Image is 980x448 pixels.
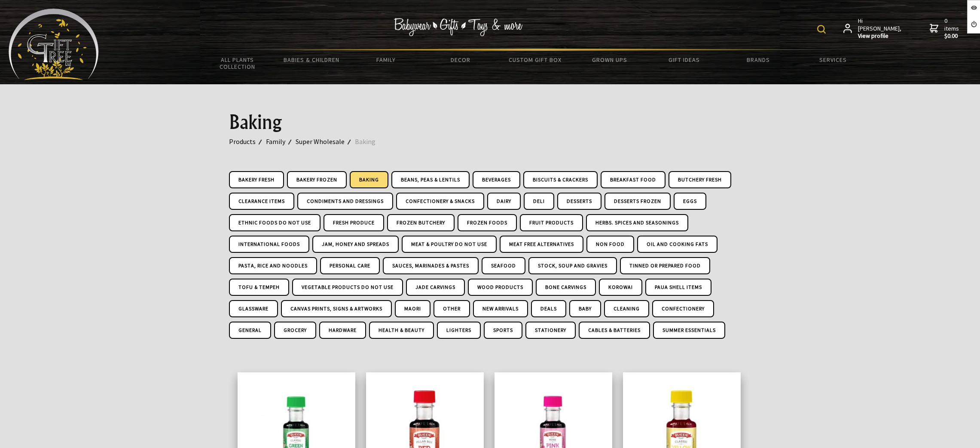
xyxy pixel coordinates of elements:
a: Breakfast Food [601,171,666,188]
a: All Plants Collection [200,51,275,76]
a: Bone Carvings [536,279,596,296]
img: Babywear - Gifts - Toys & more [394,18,522,36]
a: Meat & Poultry DO NOT USE [402,236,497,253]
a: Wood Products [468,279,533,296]
a: Biscuits & Crackers [523,171,598,188]
a: Confectionery & Snacks [396,193,484,210]
a: Family [349,51,423,69]
a: Summer Essentials [653,322,725,339]
a: Glassware [229,300,278,317]
a: Fresh Produce [324,214,384,231]
a: Confectionery [652,300,714,317]
a: Frozen Butchery [387,214,455,231]
a: General [229,322,271,339]
span: Hi [PERSON_NAME], [858,17,902,40]
a: Grocery [274,322,316,339]
a: Seafood [482,257,525,274]
a: Stationery [525,322,576,339]
a: Beverages [473,171,520,188]
strong: $0.00 [944,32,961,40]
a: Korowai [599,279,642,296]
a: Frozen Foods [458,214,517,231]
a: Decor [423,51,498,69]
a: International Foods [229,236,309,253]
a: New Arrivals [473,300,528,317]
a: Baby [569,300,601,317]
a: Canvas Prints, Signs & Artworks [281,300,392,317]
a: Baking [350,171,388,188]
a: Tinned or Prepared Food [620,257,710,274]
a: Eggs [674,193,706,210]
a: Vegetable Products DO NOT USE [292,279,403,296]
a: Gift Ideas [647,51,721,69]
a: Paua Shell Items [645,279,711,296]
a: Babies & Children [275,51,349,69]
a: Desserts Frozen [604,193,671,210]
a: Deals [531,300,566,317]
a: Other [434,300,470,317]
strong: View profile [858,32,902,40]
a: Non Food [586,236,634,253]
a: Desserts [557,193,601,210]
a: Jade Carvings [406,279,465,296]
a: Stock, Soup and Gravies [528,257,617,274]
a: Pasta, Rice and Noodles [229,257,317,274]
a: Cleaning [604,300,649,317]
a: Personal Care [320,257,380,274]
a: Brands [721,51,796,69]
a: 0 items$0.00 [930,17,961,40]
span: 0 items [944,17,961,40]
h1: Baking [229,112,751,132]
a: Hi [PERSON_NAME],View profile [843,17,902,40]
a: Health & Beauty [369,322,434,339]
a: Baking [355,136,386,147]
a: Super Wholesale [296,136,355,147]
a: Ethnic Foods DO NOT USE [229,214,321,231]
a: Butchery Fresh [669,171,731,188]
a: Herbs. Spices and Seasonings [586,214,688,231]
a: Family [266,136,296,147]
img: product search [817,25,826,34]
a: Oil and Cooking Fats [637,236,717,253]
a: Tofu & Tempeh [229,279,289,296]
a: Custom Gift Box [498,51,572,69]
a: Hardware [319,322,366,339]
a: Beans, Peas & Lentils [391,171,470,188]
a: Maori [395,300,430,317]
a: Services [796,51,870,69]
a: Meat Free Alternatives [500,236,583,253]
a: Cables & Batteries [579,322,650,339]
a: Lighters [437,322,481,339]
a: Clearance Items [229,193,294,210]
a: Grown Ups [572,51,647,69]
a: Sauces, Marinades & Pastes [383,257,479,274]
a: Deli [524,193,554,210]
a: Bakery Fresh [229,171,284,188]
a: Jam, Honey and Spreads [312,236,399,253]
img: Babyware - Gifts - Toys and more... [9,9,99,80]
a: Sports [484,322,522,339]
a: Products [229,136,266,147]
a: Bakery Frozen [287,171,347,188]
a: Dairy [487,193,521,210]
a: Fruit Products [520,214,583,231]
a: Condiments and Dressings [297,193,393,210]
